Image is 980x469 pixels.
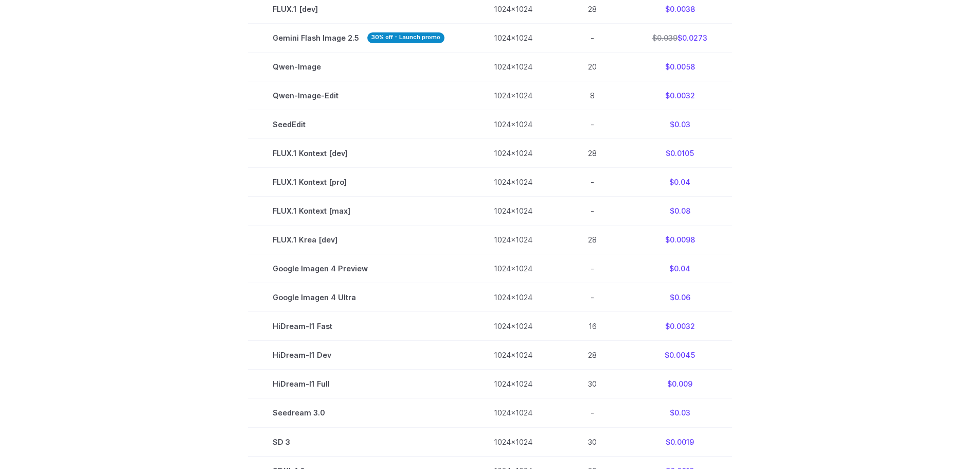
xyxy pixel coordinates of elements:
td: 8 [557,81,628,110]
td: $0.0273 [628,23,732,52]
td: 1024x1024 [469,283,557,312]
td: HiDream-I1 Dev [248,341,469,370]
td: 1024x1024 [469,139,557,168]
td: 1024x1024 [469,427,557,456]
td: $0.06 [628,283,732,312]
td: 1024x1024 [469,225,557,254]
td: 1024x1024 [469,197,557,225]
td: - [557,23,628,52]
td: 1024x1024 [469,168,557,197]
td: - [557,197,628,225]
td: Seedream 3.0 [248,398,469,427]
s: $0.039 [652,33,678,42]
td: HiDream-I1 Full [248,370,469,398]
strong: 30% off - Launch promo [367,32,444,43]
td: - [557,283,628,312]
td: Qwen-Image [248,52,469,81]
td: $0.0032 [628,81,732,110]
td: $0.04 [628,168,732,197]
td: 1024x1024 [469,52,557,81]
td: 16 [557,312,628,341]
td: HiDream-I1 Fast [248,312,469,341]
td: 30 [557,427,628,456]
td: $0.03 [628,398,732,427]
td: Google Imagen 4 Preview [248,254,469,283]
td: 30 [557,370,628,398]
td: 20 [557,52,628,81]
td: 1024x1024 [469,312,557,341]
td: - [557,398,628,427]
td: $0.0032 [628,312,732,341]
td: 28 [557,341,628,370]
td: 1024x1024 [469,110,557,139]
td: 1024x1024 [469,23,557,52]
td: $0.0058 [628,52,732,81]
td: SeedEdit [248,110,469,139]
td: FLUX.1 Kontext [max] [248,197,469,225]
td: FLUX.1 Kontext [dev] [248,139,469,168]
td: $0.0045 [628,341,732,370]
td: 1024x1024 [469,398,557,427]
td: $0.03 [628,110,732,139]
td: $0.08 [628,197,732,225]
td: - [557,168,628,197]
td: Qwen-Image-Edit [248,81,469,110]
td: $0.0105 [628,139,732,168]
td: $0.0019 [628,427,732,456]
td: 28 [557,139,628,168]
td: 1024x1024 [469,370,557,398]
td: - [557,254,628,283]
td: $0.0098 [628,225,732,254]
td: $0.009 [628,370,732,398]
td: FLUX.1 Krea [dev] [248,225,469,254]
td: - [557,110,628,139]
td: SD 3 [248,427,469,456]
td: $0.04 [628,254,732,283]
td: 1024x1024 [469,81,557,110]
td: Google Imagen 4 Ultra [248,283,469,312]
td: 1024x1024 [469,341,557,370]
td: 1024x1024 [469,254,557,283]
td: FLUX.1 Kontext [pro] [248,168,469,197]
span: Gemini Flash Image 2.5 [273,32,444,44]
td: 28 [557,225,628,254]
